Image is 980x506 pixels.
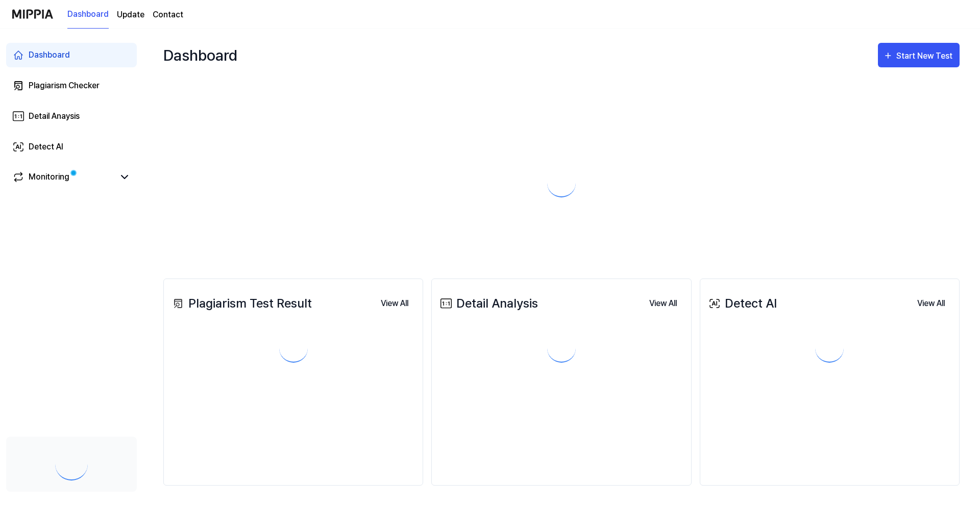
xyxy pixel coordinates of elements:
[29,49,70,61] div: Dashboard
[641,293,685,314] button: View All
[29,110,80,122] div: Detail Anaysis
[909,293,953,314] button: View All
[878,43,960,67] button: Start New Test
[706,294,777,313] div: Detect AI
[29,141,63,153] div: Detect AI
[67,1,109,29] a: Dashboard
[163,39,237,71] div: Dashboard
[6,43,137,67] a: Dashboard
[29,80,100,92] div: Plagiarism Checker
[6,73,137,98] a: Plagiarism Checker
[438,294,538,313] div: Detail Analysis
[909,293,953,314] a: View All
[6,135,137,159] a: Detect AI
[373,293,416,314] button: View All
[12,171,114,183] a: Monitoring
[641,293,685,314] a: View All
[896,49,954,63] div: Start New Test
[6,104,137,129] a: Detail Anaysis
[29,171,69,183] div: Monitoring
[153,9,183,21] a: Contact
[170,294,312,313] div: Plagiarism Test Result
[117,9,144,21] a: Update
[373,293,416,314] a: View All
